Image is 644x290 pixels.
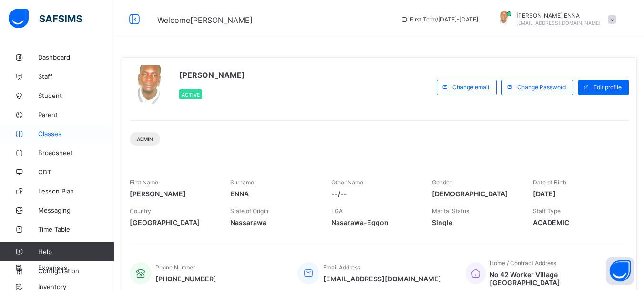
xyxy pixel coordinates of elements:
[490,270,619,287] span: No 42 Worker Village [GEOGRAPHIC_DATA]
[230,190,317,198] span: ENNA
[533,218,619,226] span: ACADEMIC
[155,264,195,271] span: Phone Number
[38,73,114,80] span: Staff
[157,15,253,25] span: Welcome [PERSON_NAME]
[517,84,566,91] span: Change Password
[182,92,200,97] span: Active
[38,206,114,214] span: Messaging
[516,20,601,26] span: [EMAIL_ADDRESS][DOMAIN_NAME]
[155,275,216,283] span: [PHONE_NUMBER]
[533,207,561,215] span: Staff Type
[533,190,619,198] span: [DATE]
[230,179,254,186] span: Surname
[606,257,634,285] button: Open asap
[432,190,518,198] span: [DEMOGRAPHIC_DATA]
[38,54,114,61] span: Dashboard
[323,275,441,283] span: [EMAIL_ADDRESS][DOMAIN_NAME]
[9,9,82,29] img: safsims
[38,187,114,195] span: Lesson Plan
[432,218,518,226] span: Single
[38,226,114,233] span: Time Table
[432,207,469,215] span: Marital Status
[130,207,151,215] span: Country
[331,207,343,215] span: LGA
[452,84,489,91] span: Change email
[38,168,114,176] span: CBT
[331,190,418,198] span: --/--
[130,179,158,186] span: First Name
[230,218,317,226] span: Nassarawa
[130,218,216,226] span: [GEOGRAPHIC_DATA]
[331,218,418,226] span: Nasarawa-Eggon
[179,70,245,80] span: [PERSON_NAME]
[400,16,478,23] span: session/term information
[137,136,153,142] span: Admin
[490,259,556,267] span: Home / Contract Address
[130,190,216,198] span: [PERSON_NAME]
[38,92,114,99] span: Student
[331,179,363,186] span: Other Name
[488,11,621,27] div: EMMANUEL ENNA
[38,111,114,118] span: Parent
[38,248,114,256] span: Help
[432,179,451,186] span: Gender
[38,267,114,275] span: Configuration
[38,130,114,138] span: Classes
[516,12,601,19] span: [PERSON_NAME] ENNA
[323,264,360,271] span: Email Address
[533,179,566,186] span: Date of Birth
[230,207,268,215] span: State of Origin
[38,149,114,157] span: Broadsheet
[593,84,622,91] span: Edit profile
